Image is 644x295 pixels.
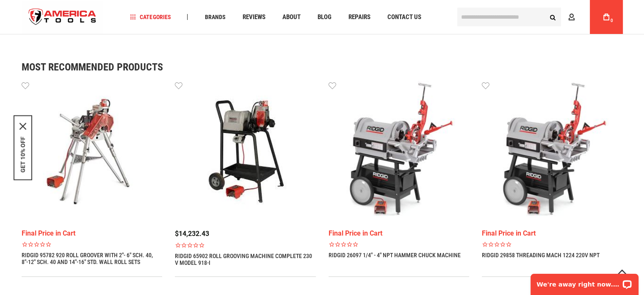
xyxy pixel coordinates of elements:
[387,14,421,20] span: Contact Us
[545,9,561,25] button: Search
[205,14,225,20] span: Brands
[130,14,171,20] span: Categories
[482,241,623,247] span: Rated 0.0 out of 5 stars 0 reviews
[22,62,593,72] strong: Most Recommended Products
[201,11,229,23] a: Brands
[329,230,470,237] div: Final Price in Cart
[278,11,304,23] a: About
[282,14,300,20] span: About
[175,253,316,266] a: RIDGID 65902 Roll Grooving Machine Complete 230 V Model 918-I
[22,252,163,265] a: RIDGID 95782 920 ROLL GROOVER WITH 2"- 6" SCH. 40, 8"-12" SCH. 40 AND 14"-16" STD. WALL ROLL SETS
[22,230,163,237] div: Final Price in Cart
[22,81,163,222] img: RIDGID 95782 920 ROLL GROOVER WITH 2"- 6" SCH. 40, 8"-12" SCH. 40 AND 14"-16" STD. WALL ROLL SETS
[348,14,370,20] span: Repairs
[238,11,269,23] a: Reviews
[19,136,26,172] button: GET 10% OFF
[242,14,265,20] span: Reviews
[22,1,104,33] img: America Tools
[175,81,316,222] img: RIDGID 65902 Roll Grooving Machine Complete 230 V Model 918-I
[22,1,104,33] a: store logo
[317,14,331,20] span: Blog
[175,242,316,248] span: Rated 0.0 out of 5 stars 0 reviews
[482,252,600,258] a: RIDGID 29858 THREADING MACH 1224 220V NPT
[383,11,425,23] a: Contact Us
[22,241,163,247] span: Rated 0.0 out of 5 stars 0 reviews
[313,11,335,23] a: Blog
[525,268,644,295] iframe: LiveChat chat widget
[482,81,623,222] img: RIDGID 29858 THREADING MACH 1224 220V NPT
[175,230,209,238] span: $14,232.43
[611,18,613,23] span: 0
[344,11,374,23] a: Repairs
[329,252,461,258] a: RIDGID 26097 1/4" - 4" NPT HAMMER CHUCK MACHINE
[482,230,623,237] div: Final Price in Cart
[19,123,26,129] svg: close icon
[19,123,26,129] button: Close
[126,11,174,23] a: Categories
[329,81,470,222] img: RIDGID 26097 1/4" - 4" NPT HAMMER CHUCK MACHINE
[329,241,470,247] span: Rated 0.0 out of 5 stars 0 reviews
